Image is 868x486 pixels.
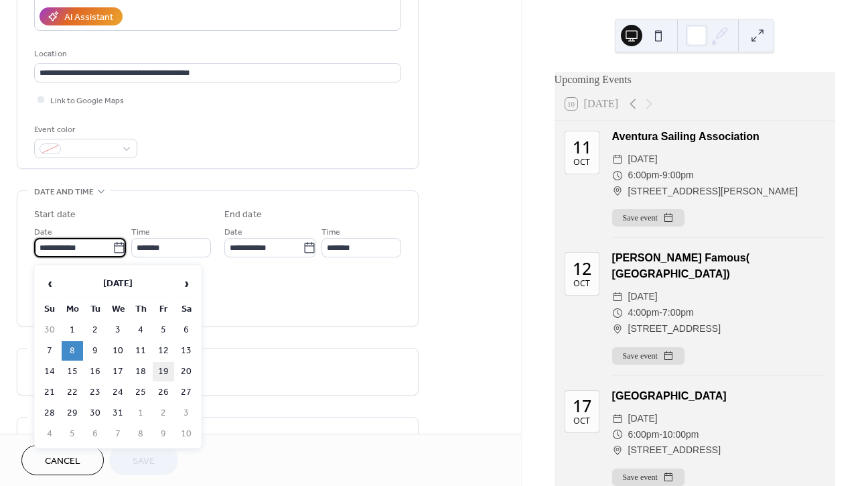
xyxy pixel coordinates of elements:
[612,442,623,459] div: ​
[662,427,699,443] span: 10:00pm
[175,341,197,361] td: 13
[45,454,80,469] span: Cancel
[107,424,129,444] td: 7
[40,270,60,297] span: ‹
[107,341,129,361] td: 10
[131,225,150,239] span: Time
[628,289,658,305] span: [DATE]
[555,72,835,88] div: Upcoming Events
[573,260,591,277] div: 12
[628,151,658,168] span: [DATE]
[84,383,106,402] td: 23
[130,320,151,340] td: 4
[153,300,174,319] th: Fr
[573,398,591,414] div: 17
[62,269,174,298] th: [DATE]
[62,341,83,361] td: 8
[62,362,83,381] td: 15
[130,362,151,381] td: 18
[612,168,623,184] div: ​
[628,168,660,184] span: 6:00pm
[628,305,660,321] span: 4:00pm
[34,123,135,137] div: Event color
[153,362,174,381] td: 19
[175,362,197,381] td: 20
[573,158,590,167] div: Oct
[130,300,151,319] th: Th
[612,427,623,443] div: ​
[107,362,129,381] td: 17
[659,168,662,184] span: -
[612,411,623,427] div: ​
[176,270,196,297] span: ›
[612,305,623,321] div: ​
[62,300,83,319] th: Mo
[659,305,662,321] span: -
[659,427,662,443] span: -
[39,383,60,402] td: 21
[130,404,151,423] td: 1
[153,320,174,340] td: 5
[62,424,83,444] td: 5
[84,300,106,319] th: Tu
[224,225,242,239] span: Date
[21,445,104,475] button: Cancel
[153,404,174,423] td: 2
[34,208,76,222] div: Start date
[84,424,106,444] td: 6
[40,7,123,25] button: AI Assistant
[130,424,151,444] td: 8
[107,320,129,340] td: 3
[153,424,174,444] td: 9
[39,320,60,340] td: 30
[612,469,684,486] button: Save event
[130,383,151,402] td: 25
[84,362,106,381] td: 16
[612,129,824,145] div: Aventura Sailing Association
[34,185,94,199] span: Date and time
[107,383,129,402] td: 24
[62,404,83,423] td: 29
[612,184,623,200] div: ​
[628,184,798,200] span: [STREET_ADDRESS][PERSON_NAME]
[50,94,124,108] span: Link to Google Maps
[153,383,174,402] td: 26
[34,47,399,61] div: Location
[628,321,721,337] span: [STREET_ADDRESS]
[107,404,129,423] td: 31
[612,151,623,168] div: ​
[39,362,60,381] td: 14
[662,168,694,184] span: 9:00pm
[612,289,623,305] div: ​
[62,320,83,340] td: 1
[612,347,684,365] button: Save event
[662,305,694,321] span: 7:00pm
[34,225,52,239] span: Date
[84,320,106,340] td: 2
[612,209,684,227] button: Save event
[153,341,174,361] td: 12
[612,388,824,404] div: [GEOGRAPHIC_DATA]
[64,11,113,25] div: AI Assistant
[39,404,60,423] td: 28
[130,341,151,361] td: 11
[107,300,129,319] th: We
[175,320,197,340] td: 6
[612,250,824,282] div: [PERSON_NAME] Famous( [GEOGRAPHIC_DATA])
[175,424,197,444] td: 10
[39,300,60,319] th: Su
[573,139,591,156] div: 11
[62,383,83,402] td: 22
[628,427,660,443] span: 6:00pm
[321,225,340,239] span: Time
[628,411,658,427] span: [DATE]
[224,208,262,222] div: End date
[612,321,623,337] div: ​
[573,417,590,426] div: Oct
[628,442,721,459] span: [STREET_ADDRESS]
[39,424,60,444] td: 4
[84,404,106,423] td: 30
[84,341,106,361] td: 9
[175,300,197,319] th: Sa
